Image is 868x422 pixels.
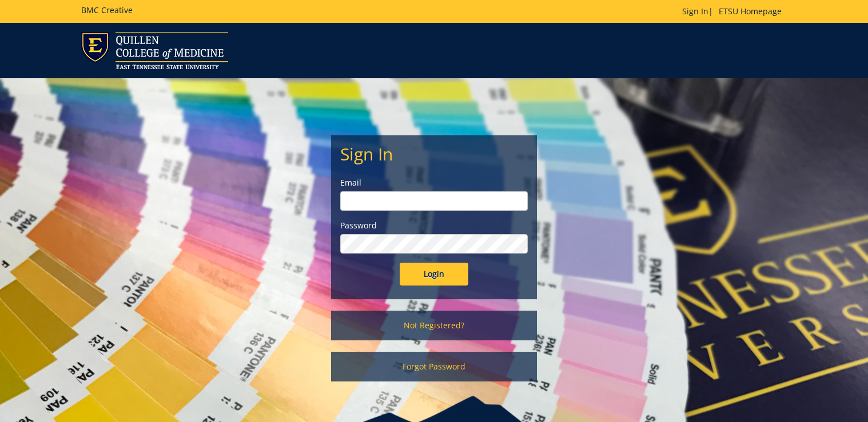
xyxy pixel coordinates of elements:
a: Sign In [682,6,708,17]
img: ETSU logo [81,32,228,69]
label: Email [340,177,528,188]
p: | [682,6,787,17]
h5: BMC Creative [81,6,133,14]
input: Login [400,263,468,286]
a: Forgot Password [331,352,537,381]
a: Not Registered? [331,311,537,340]
a: ETSU Homepage [713,6,787,17]
label: Password [340,220,528,231]
h2: Sign In [340,144,528,163]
